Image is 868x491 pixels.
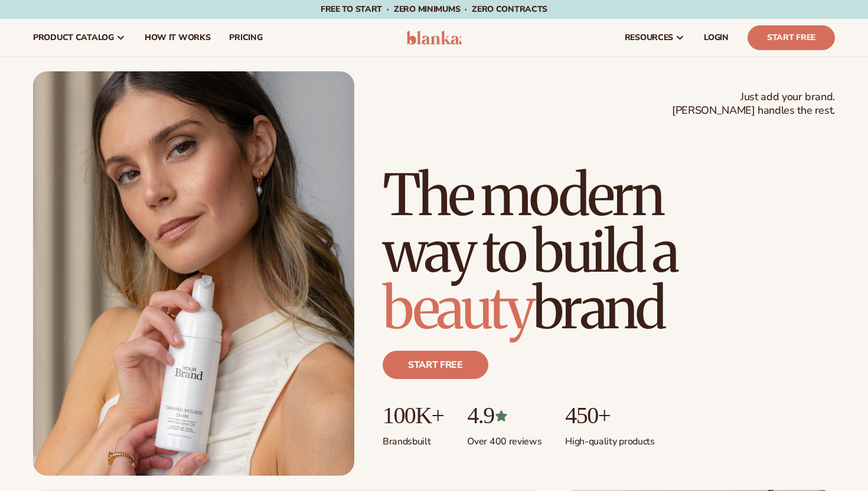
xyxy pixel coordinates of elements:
a: pricing [220,19,272,57]
img: Female holding tanning mousse. [33,71,354,476]
a: LOGIN [694,19,738,57]
img: logo [406,31,462,45]
span: pricing [229,33,262,42]
a: product catalog [24,19,135,57]
h1: The modern way to build a brand [383,167,835,337]
p: 450+ [565,403,654,429]
span: Just add your brand. [PERSON_NAME] handles the rest. [672,90,835,118]
a: Start free [383,351,488,379]
p: 4.9 [467,403,541,429]
p: Brands built [383,429,443,448]
span: resources [625,33,673,42]
a: resources [615,19,694,57]
p: High-quality products [565,429,654,448]
span: product catalog [33,33,114,42]
span: Free to start · ZERO minimums · ZERO contracts [321,4,547,15]
p: 100K+ [383,403,443,429]
span: LOGIN [704,33,729,42]
a: How It Works [135,19,220,57]
p: Over 400 reviews [467,429,541,448]
span: How It Works [145,33,211,42]
a: Start Free [748,25,835,50]
span: beauty [383,273,533,344]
